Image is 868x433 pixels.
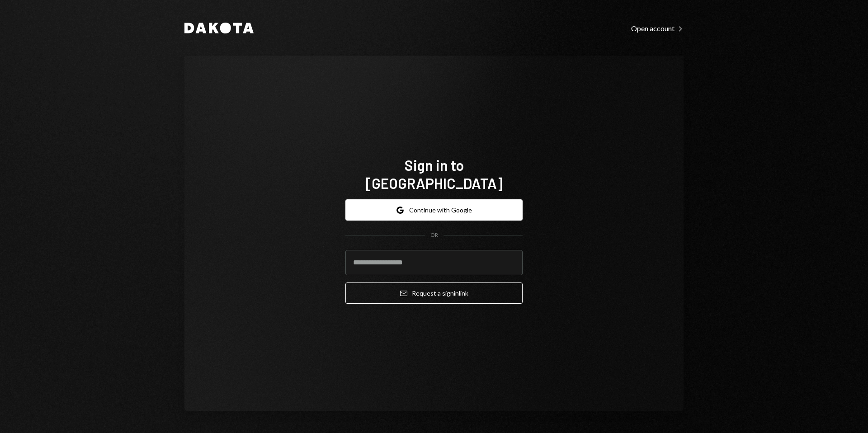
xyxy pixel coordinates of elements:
div: Open account [631,24,684,33]
a: Open account [631,23,684,33]
div: OR [430,231,438,239]
h1: Sign in to [GEOGRAPHIC_DATA] [345,156,523,192]
button: Continue with Google [345,199,523,221]
button: Request a signinlink [345,282,523,304]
